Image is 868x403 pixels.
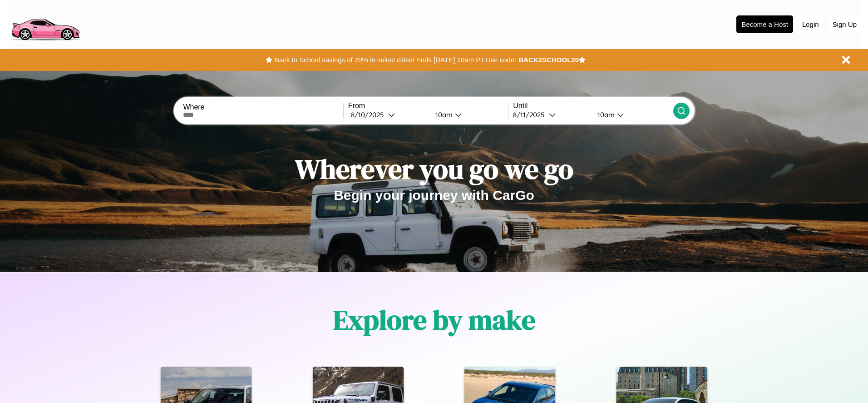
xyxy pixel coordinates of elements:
button: Sign Up [828,16,861,33]
label: Where [183,103,343,111]
h1: Explore by make [333,301,535,338]
label: Until [513,102,673,110]
button: 10am [428,110,508,119]
b: BACK2SCHOOL20 [518,56,579,64]
button: Login [798,16,824,33]
div: 8 / 11 / 2025 [513,110,549,119]
label: From [348,102,508,110]
button: 10am [590,110,673,119]
div: 10am [431,110,455,119]
button: 8/10/2025 [348,110,428,119]
div: 8 / 10 / 2025 [351,110,388,119]
button: Become a Host [736,15,793,33]
button: Back to School savings of 20% in select cities! Ends [DATE] 10am PT.Use code: [272,54,518,66]
div: 10am [593,110,617,119]
img: logo [7,5,84,43]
